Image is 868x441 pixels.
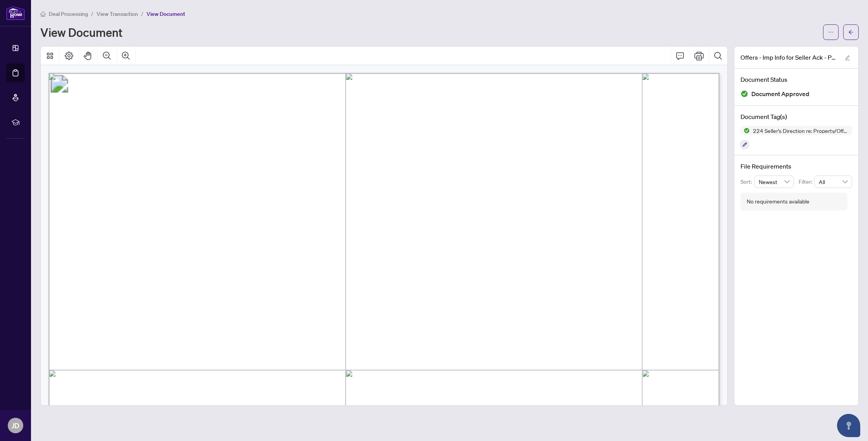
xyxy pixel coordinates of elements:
[837,414,860,437] button: Open asap
[146,10,185,17] span: View Document
[741,177,754,186] p: Sort:
[741,53,837,62] span: Offers - Imp Info for Seller Ack - PropTx-[PERSON_NAME].pdf
[12,420,19,431] span: JD
[819,176,847,188] span: All
[750,128,852,133] span: 224 Seller's Direction re: Property/Offers - Important Information for Seller Acknowledgement
[741,112,852,121] h4: Document Tag(s)
[741,75,852,84] h4: Document Status
[799,177,814,186] p: Filter:
[741,162,852,171] h4: File Requirements
[49,10,88,17] span: Deal Processing
[141,9,143,18] li: /
[741,126,750,135] img: Status Icon
[751,89,809,99] span: Document Approved
[845,55,850,60] span: edit
[96,10,138,17] span: View Transaction
[40,26,122,38] h1: View Document
[747,197,809,206] div: No requirements available
[741,90,748,98] img: Document Status
[848,29,854,35] span: arrow-left
[759,176,790,188] span: Newest
[91,9,93,18] li: /
[6,6,25,20] img: logo
[40,11,46,17] span: home
[828,29,834,35] span: ellipsis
